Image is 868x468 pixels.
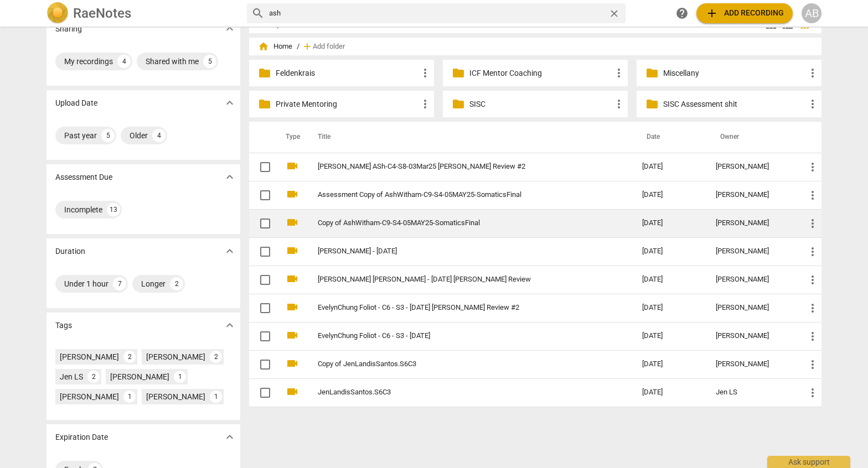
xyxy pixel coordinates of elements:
[258,41,269,52] span: home
[716,388,788,397] div: Jen LS
[286,216,299,229] span: videocam
[633,294,707,322] td: [DATE]
[286,329,299,342] span: videocam
[258,97,271,111] span: folder
[645,97,659,111] span: folder
[223,170,236,184] span: expand_more
[318,360,602,368] a: Copy of JenLandisSantos.S6C3
[469,67,612,79] p: ICF Mentor Coaching
[55,23,82,35] p: Sharing
[60,351,119,362] div: [PERSON_NAME]
[60,371,83,382] div: Jen LS
[716,219,788,227] div: [PERSON_NAME]
[117,55,131,68] div: 4
[633,350,707,378] td: [DATE]
[716,191,788,199] div: [PERSON_NAME]
[141,278,166,289] div: Longer
[705,7,719,20] span: add
[221,95,238,111] button: Show more
[146,351,205,362] div: [PERSON_NAME]
[107,203,120,216] div: 13
[221,317,238,334] button: Show more
[55,320,72,331] p: Tags
[318,304,602,312] a: EvelynChung Foliot - C6 - S3 - [DATE] [PERSON_NAME] Review #2
[146,56,199,67] div: Shared with me
[221,169,238,185] button: Show more
[297,43,299,51] span: /
[55,431,108,443] p: Expiration Date
[806,97,819,111] span: more_vert
[802,3,821,23] button: AB
[286,385,299,398] span: videocam
[806,330,819,343] span: more_vert
[55,246,85,257] p: Duration
[806,358,819,371] span: more_vert
[286,300,299,314] span: videocam
[276,98,418,110] p: Private Mentoring
[46,2,238,24] a: LogoRaeNotes
[221,20,238,37] button: Show more
[633,122,707,153] th: Date
[170,277,183,290] div: 2
[318,163,602,171] a: [PERSON_NAME] ASh-C4-S8-03Mar25 [PERSON_NAME] Review #2
[633,237,707,266] td: [DATE]
[223,22,236,35] span: expand_more
[55,97,97,109] p: Upload Date
[633,378,707,407] td: [DATE]
[767,456,850,468] div: Ask support
[64,130,97,141] div: Past year
[318,219,602,227] a: Copy of AshWitham-C9-S4-05MAY25-SomaticsFinal
[608,8,620,19] span: close
[633,181,707,209] td: [DATE]
[221,429,238,445] button: Show more
[64,204,102,215] div: Incomplete
[64,278,108,289] div: Under 1 hour
[146,391,205,402] div: [PERSON_NAME]
[286,357,299,370] span: videocam
[716,247,788,256] div: [PERSON_NAME]
[469,98,612,110] p: SISC
[318,275,602,284] a: [PERSON_NAME] [PERSON_NAME] - [DATE] [PERSON_NAME] Review
[633,153,707,181] td: [DATE]
[633,266,707,294] td: [DATE]
[152,129,166,142] div: 4
[452,97,465,111] span: folder
[60,391,119,402] div: [PERSON_NAME]
[210,391,222,403] div: 1
[258,41,292,52] span: Home
[123,391,136,403] div: 1
[174,371,186,383] div: 1
[707,122,797,153] th: Owner
[286,188,299,201] span: videocam
[672,3,692,23] a: Help
[806,66,819,80] span: more_vert
[46,2,69,24] img: Logo
[304,122,633,153] th: Title
[221,243,238,259] button: Show more
[612,97,626,111] span: more_vert
[101,129,115,142] div: 5
[286,244,299,257] span: videocam
[313,43,345,51] span: Add folder
[645,66,659,80] span: folder
[633,322,707,350] td: [DATE]
[251,7,265,20] span: search
[130,130,148,141] div: Older
[716,332,788,340] div: [PERSON_NAME]
[210,351,222,363] div: 2
[452,66,465,80] span: folder
[258,66,271,80] span: folder
[318,247,602,256] a: [PERSON_NAME] - [DATE]
[73,6,131,21] h2: RaeNotes
[806,386,819,399] span: more_vert
[806,245,819,258] span: more_vert
[302,41,313,52] span: add
[633,209,707,237] td: [DATE]
[806,301,819,315] span: more_vert
[696,3,793,23] button: Upload
[663,67,806,79] p: Miscellany
[223,245,236,258] span: expand_more
[223,96,236,110] span: expand_more
[203,55,216,68] div: 5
